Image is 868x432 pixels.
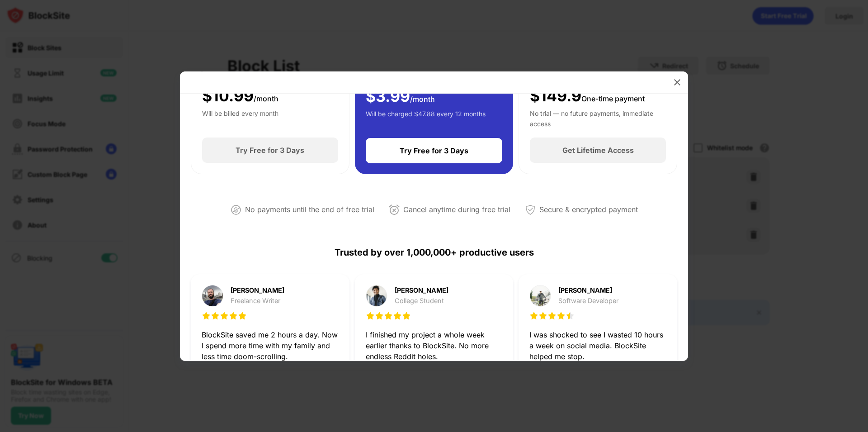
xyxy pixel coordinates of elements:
[558,297,618,304] div: Software Developer
[529,285,551,307] img: testimonial-purchase-3.jpg
[366,109,486,127] div: Will be charged $47.88 every 12 months
[220,311,229,320] img: star
[539,203,638,216] div: Secure & encrypted payment
[202,329,339,362] div: BlockSite saved me 2 hours a day. Now I spend more time with my family and less time doom-scrolling.
[202,311,211,320] img: star
[581,94,645,103] span: One-time payment
[395,297,448,304] div: College Student
[402,311,411,320] img: star
[254,94,278,103] span: /month
[238,311,247,320] img: star
[366,311,375,320] img: star
[557,311,566,320] img: star
[558,287,618,294] div: [PERSON_NAME]
[547,311,557,320] img: star
[202,285,223,307] img: testimonial-purchase-1.jpg
[202,87,278,105] div: $ 10.99
[231,297,284,304] div: Freelance Writer
[530,109,666,127] div: No trial — no future payments, immediate access
[529,311,538,320] img: star
[403,203,510,216] div: Cancel anytime during free trial
[202,109,278,127] div: Will be billed every month
[191,231,677,274] div: Trusted by over 1,000,000+ productive users
[366,285,387,307] img: testimonial-purchase-2.jpg
[366,329,503,362] div: I finished my project a whole week earlier thanks to BlockSite. No more endless Reddit holes.
[400,146,468,155] div: Try Free for 3 Days
[231,204,241,215] img: not-paying
[525,204,536,215] img: secured-payment
[529,329,666,362] div: I was shocked to see I wasted 10 hours a week on social media. BlockSite helped me stop.
[393,311,402,320] img: star
[530,87,645,105] div: $149.9
[538,311,547,320] img: star
[229,311,238,320] img: star
[231,287,284,294] div: [PERSON_NAME]
[566,311,575,320] img: star
[410,95,435,104] span: /month
[236,146,304,155] div: Try Free for 3 Days
[375,311,384,320] img: star
[395,287,448,294] div: [PERSON_NAME]
[389,204,400,215] img: cancel-anytime
[562,146,634,155] div: Get Lifetime Access
[366,87,435,106] div: $ 3.99
[245,203,374,216] div: No payments until the end of free trial
[384,311,393,320] img: star
[211,311,220,320] img: star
